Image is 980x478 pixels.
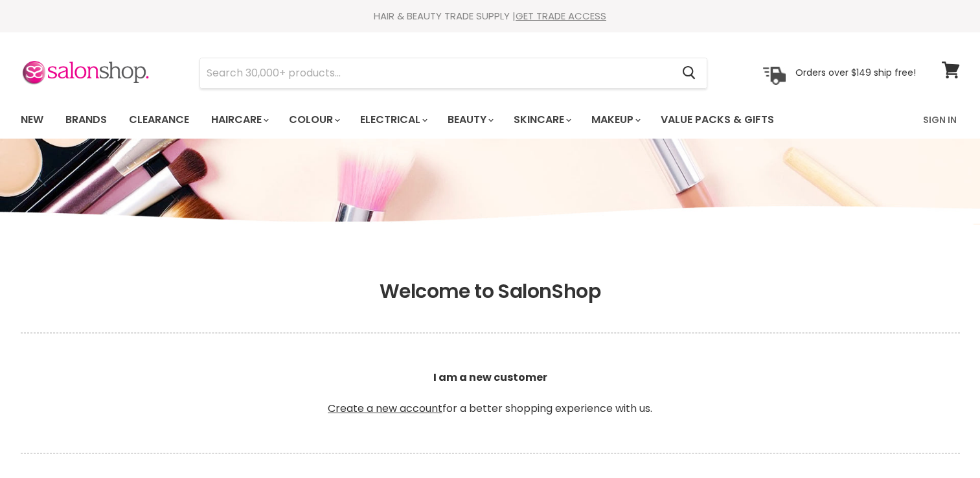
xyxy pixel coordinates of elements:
[795,67,916,78] p: Orders over $149 ship free!
[200,58,672,88] input: Search
[328,401,442,416] a: Create a new account
[11,101,850,139] ul: Main menu
[56,106,117,133] a: Brands
[5,101,976,139] nav: Main
[672,58,707,88] button: Search
[119,106,199,133] a: Clearance
[915,106,964,133] a: Sign In
[516,9,606,23] a: GET TRADE ACCESS
[199,58,707,89] form: Product
[21,280,960,303] h1: Welcome to SalonShop
[279,106,348,133] a: Colour
[651,106,784,133] a: Value Packs & Gifts
[201,106,277,133] a: Haircare
[582,106,648,133] a: Makeup
[504,106,579,133] a: Skincare
[21,339,960,448] p: for a better shopping experience with us.
[11,106,53,133] a: New
[433,370,547,385] b: I am a new customer
[438,106,501,133] a: Beauty
[350,106,435,133] a: Electrical
[5,10,976,23] div: HAIR & BEAUTY TRADE SUPPLY |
